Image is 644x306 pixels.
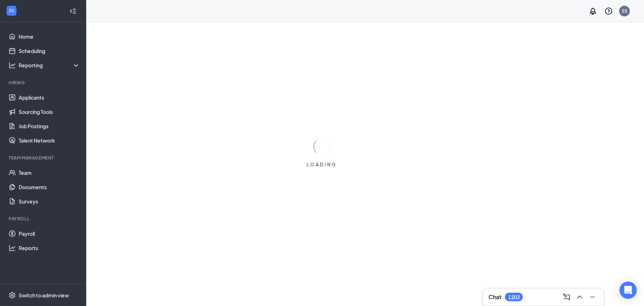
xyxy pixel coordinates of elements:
[9,62,16,69] svg: Analysis
[561,291,573,303] button: ComposeMessage
[19,226,80,241] a: Payroll
[69,8,77,15] svg: Collapse
[508,294,520,300] div: 1203
[19,62,80,69] div: Reporting
[8,7,15,14] svg: WorkstreamLogo
[589,7,597,15] svg: Notifications
[19,292,69,299] div: Switch to admin view
[575,293,584,301] svg: ChevronUp
[19,194,80,209] a: Surveys
[9,292,16,299] svg: Settings
[9,80,79,86] div: Hiring
[19,241,80,255] a: Reports
[19,166,80,180] a: Team
[19,90,80,105] a: Applicants
[19,180,80,194] a: Documents
[622,8,627,14] div: SS
[304,162,340,168] div: LOADING
[19,44,80,58] a: Scheduling
[562,293,571,301] svg: ComposeMessage
[587,291,598,303] button: Minimize
[19,119,80,133] a: Job Postings
[19,133,80,148] a: Talent Network
[604,7,613,15] svg: QuestionInfo
[19,29,80,44] a: Home
[620,282,637,299] div: Open Intercom Messenger
[9,155,79,161] div: Team Management
[19,105,80,119] a: Sourcing Tools
[574,291,585,303] button: ChevronUp
[588,293,597,301] svg: Minimize
[9,216,79,222] div: Payroll
[488,293,501,301] h3: Chat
